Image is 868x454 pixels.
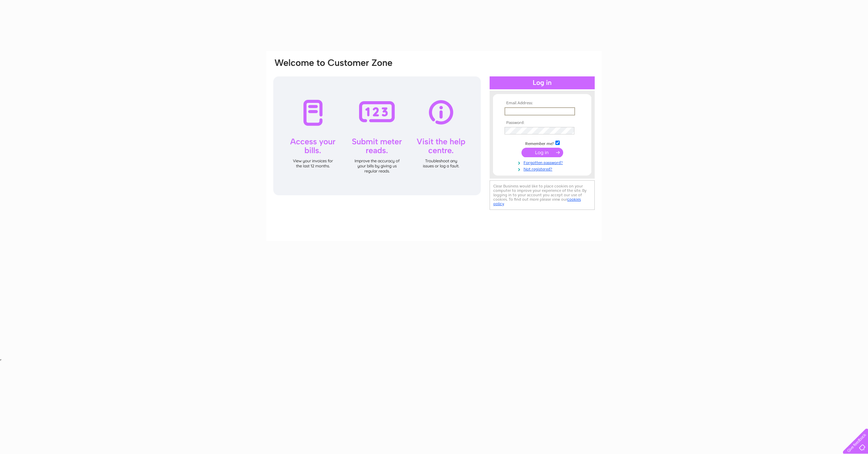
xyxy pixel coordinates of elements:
[505,165,581,172] a: Not registered?
[490,180,595,210] div: Clear Business would like to place cookies on your computer to improve your experience of the sit...
[493,197,581,206] a: cookies policy
[503,101,581,106] th: Email Address:
[503,121,581,125] th: Password:
[505,159,581,165] a: Forgotten password?
[521,148,563,157] input: Submit
[503,140,581,146] td: Remember me?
